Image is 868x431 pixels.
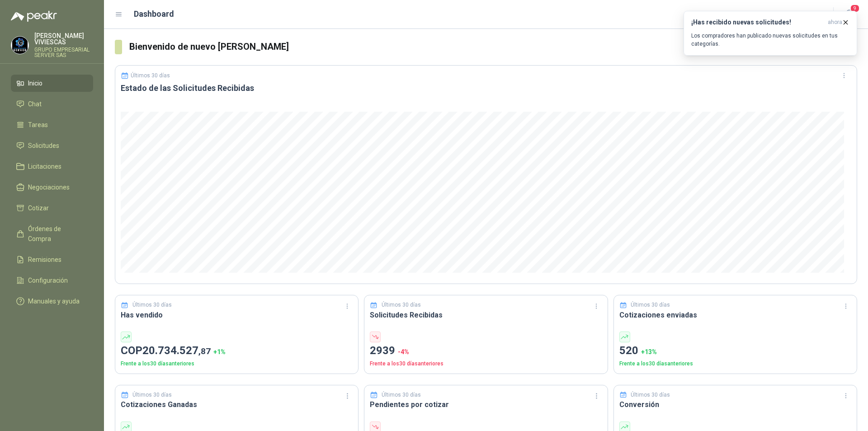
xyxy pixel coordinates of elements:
h3: Solicitudes Recibidas [370,309,602,321]
h3: Has vendido [121,309,353,321]
p: Los compradores han publicado nuevas solicitudes en tus categorías. [691,32,849,48]
span: 9 [850,4,860,13]
img: Logo peakr [11,11,57,22]
span: + 1 % [213,348,226,355]
h3: Cotizaciones enviadas [619,309,851,321]
img: Company Logo [11,37,28,54]
p: Últimos 30 días [631,301,670,309]
span: Inicio [28,78,42,88]
span: Chat [28,99,42,109]
a: Remisiones [11,251,93,268]
button: ¡Has recibido nuevas solicitudes!ahora Los compradores han publicado nuevas solicitudes en tus ca... [684,11,857,56]
span: ahora [828,19,842,26]
h3: Pendientes por cotizar [370,399,602,410]
p: 520 [619,342,851,360]
span: Solicitudes [28,141,59,151]
p: Frente a los 30 días anteriores [370,360,602,368]
p: Últimos 30 días [631,391,670,399]
h3: Conversión [619,399,851,410]
a: Cotizar [11,199,93,217]
p: Últimos 30 días [382,301,421,309]
a: Inicio [11,75,93,92]
h3: Bienvenido de nuevo [PERSON_NAME] [129,40,857,54]
a: Manuales y ayuda [11,293,93,310]
span: Órdenes de Compra [28,224,85,244]
p: Últimos 30 días [132,391,172,399]
a: Configuración [11,272,93,289]
h1: Dashboard [134,8,174,20]
span: Negociaciones [28,182,70,192]
a: Solicitudes [11,137,93,154]
button: 9 [841,6,857,23]
a: Chat [11,95,93,113]
span: Remisiones [28,255,61,265]
span: Tareas [28,120,48,130]
h3: Cotizaciones Ganadas [121,399,353,410]
span: ,87 [198,346,211,356]
p: COP [121,342,353,360]
span: Configuración [28,275,68,285]
p: Frente a los 30 días anteriores [619,360,851,368]
h3: ¡Has recibido nuevas solicitudes! [691,19,824,26]
a: Órdenes de Compra [11,220,93,247]
span: 20.734.527 [142,344,211,357]
span: -4 % [398,348,409,355]
p: GRUPO EMPRESARIAL SERVER SAS [34,47,93,58]
h3: Estado de las Solicitudes Recibidas [121,83,851,94]
p: Últimos 30 días [382,391,421,399]
span: Licitaciones [28,161,61,171]
a: Negociaciones [11,179,93,196]
p: [PERSON_NAME] VIVIESCAS [34,33,93,45]
p: 2939 [370,342,602,360]
a: Licitaciones [11,158,93,175]
p: Últimos 30 días [131,72,170,79]
span: Cotizar [28,203,49,213]
a: Tareas [11,116,93,133]
p: Frente a los 30 días anteriores [121,360,353,368]
span: Manuales y ayuda [28,296,80,306]
span: + 13 % [641,348,657,355]
p: Últimos 30 días [132,301,172,309]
